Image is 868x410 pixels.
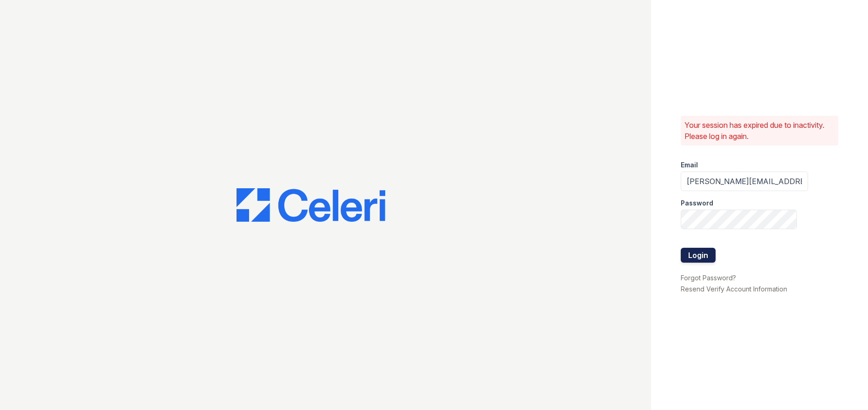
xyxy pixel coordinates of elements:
button: Login [681,248,716,263]
label: Password [681,198,713,208]
img: CE_Logo_Blue-a8612792a0a2168367f1c8372b55b34899dd931a85d93a1a3d3e32e68fde9ad4.png [237,188,385,222]
a: Forgot Password? [681,274,736,282]
p: Your session has expired due to inactivity. Please log in again. [684,119,835,142]
a: Resend Verify Account Information [681,285,787,293]
label: Email [681,160,698,170]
